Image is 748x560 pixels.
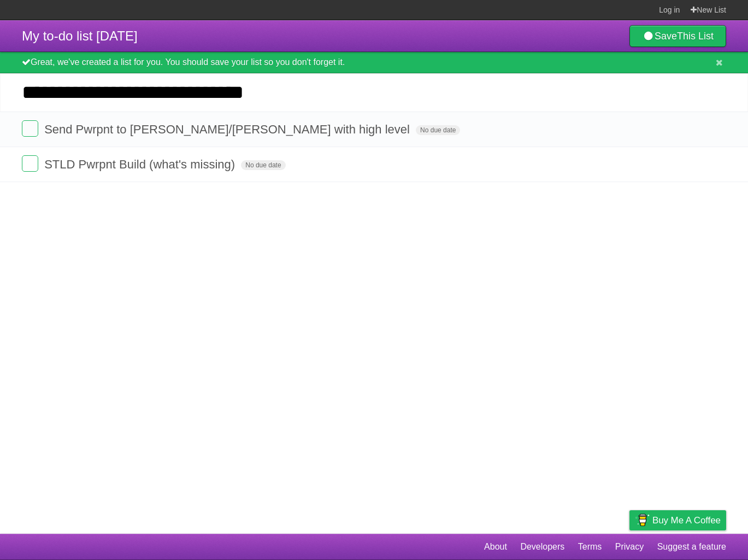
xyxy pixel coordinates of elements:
[484,536,507,557] a: About
[652,511,721,530] span: Buy me a coffee
[22,120,38,137] label: Done
[44,157,238,171] span: STLD Pwrpnt Build (what's missing)
[22,155,38,172] label: Done
[578,536,602,557] a: Terms
[615,536,644,557] a: Privacy
[635,511,650,529] img: Buy me a coffee
[22,28,138,43] span: My to-do list [DATE]
[44,122,413,136] span: Send Pwrpnt to [PERSON_NAME]/[PERSON_NAME] with high level
[657,536,726,557] a: Suggest a feature
[241,160,285,170] span: No due date
[629,510,726,530] a: Buy me a coffee
[520,536,564,557] a: Developers
[629,25,726,47] a: SaveThis List
[416,125,460,135] span: No due date
[677,31,714,42] b: This List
